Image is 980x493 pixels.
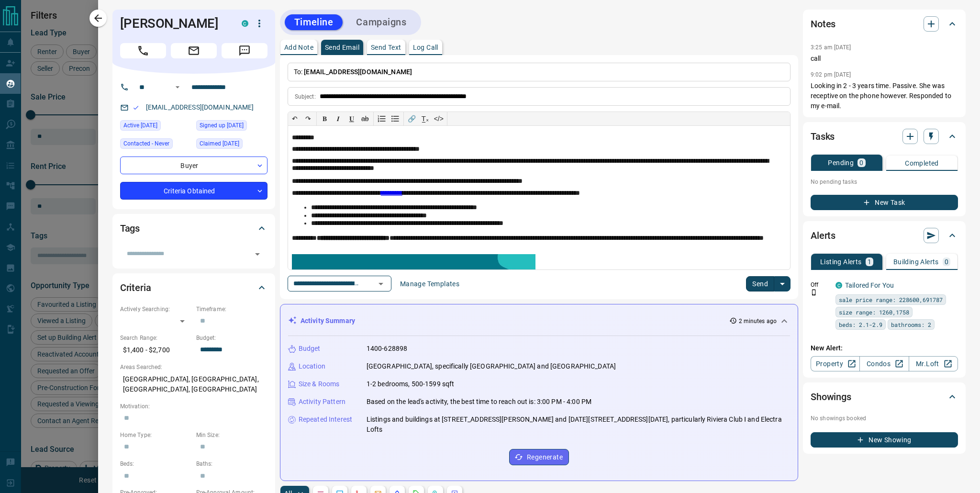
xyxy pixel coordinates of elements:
[811,195,958,210] button: New Task
[292,254,535,361] img: enhanced_demo.jpg
[196,334,267,342] p: Budget:
[120,305,191,314] p: Actively Searching:
[222,43,267,58] span: Message
[284,44,313,51] p: Add Note
[288,63,791,81] p: To:
[367,397,591,407] p: Based on the lead's activity, the best time to reach out is: 3:00 PM - 4:00 PM
[120,276,267,299] div: Criteria
[811,125,958,148] div: Tasks
[120,402,267,411] p: Motivation:
[367,361,616,371] p: [GEOGRAPHIC_DATA], specifically [GEOGRAPHIC_DATA] and [GEOGRAPHIC_DATA]
[811,356,860,371] a: Property
[371,44,401,51] p: Send Text
[835,282,842,289] div: condos.ca
[349,115,354,123] span: 𝐔
[945,258,948,265] p: 0
[811,12,958,35] div: Notes
[746,276,791,291] div: split button
[432,112,445,125] button: </>
[285,14,343,30] button: Timeline
[120,459,191,468] p: Beds:
[811,71,851,78] p: 9:02 pm [DATE]
[251,247,264,261] button: Open
[299,361,325,371] p: Location
[299,344,321,354] p: Budget
[120,157,267,174] div: Buyer
[905,160,939,167] p: Completed
[120,371,267,397] p: [GEOGRAPHIC_DATA], [GEOGRAPHIC_DATA], [GEOGRAPHIC_DATA], [GEOGRAPHIC_DATA]
[200,139,239,148] span: Claimed [DATE]
[123,139,169,148] span: Contacted - Never
[419,112,432,125] button: T̲ₓ
[367,379,455,389] p: 1-2 bedrooms, 500-1599 sqft
[301,112,315,125] button: ↷
[845,281,894,289] a: Tailored For You
[123,121,157,130] span: Active [DATE]
[304,68,412,76] span: [EMAIL_ADDRESS][DOMAIN_NAME]
[509,449,569,465] button: Regenerate
[389,112,402,125] button: Bullet list
[811,54,958,64] p: call
[171,43,217,58] span: Email
[120,43,166,58] span: Call
[288,312,790,330] div: Activity Summary2 minutes ago
[811,44,851,51] p: 3:25 am [DATE]
[120,334,191,342] p: Search Range:
[133,104,139,111] svg: Email Valid
[146,103,254,111] a: [EMAIL_ADDRESS][DOMAIN_NAME]
[811,81,958,111] p: Looking in 2 - 3 years time. Passive. She was receptive on the phone however. Responded to my e-m...
[120,363,267,371] p: Areas Searched:
[868,258,871,265] p: 1
[295,92,316,101] p: Subject:
[120,342,191,358] p: $1,400 - $2,700
[242,20,248,27] div: condos.ca
[811,389,851,404] h2: Showings
[891,320,931,329] span: bathrooms: 2
[196,305,267,314] p: Timeframe:
[811,16,835,32] h2: Notes
[893,258,939,265] p: Building Alerts
[909,356,958,371] a: Mr.Loft
[811,280,830,289] p: Off
[172,81,183,93] button: Open
[820,258,862,265] p: Listing Alerts
[358,112,372,125] button: ab
[811,414,958,423] p: No showings booked
[120,431,191,439] p: Home Type:
[196,120,267,134] div: Mon Mar 27 2017
[346,14,416,30] button: Campaigns
[200,121,244,130] span: Signed up [DATE]
[367,344,407,354] p: 1400-628898
[413,44,438,51] p: Log Call
[325,44,359,51] p: Send Email
[811,175,958,189] p: No pending tasks
[120,182,267,200] div: Criteria Obtained
[739,317,777,325] p: 2 minutes ago
[811,129,835,144] h2: Tasks
[375,112,389,125] button: Numbered list
[811,343,958,353] p: New Alert:
[361,115,369,123] s: ab
[196,459,267,468] p: Baths:
[394,276,465,291] button: Manage Templates
[299,415,352,425] p: Repeated Interest
[120,280,151,295] h2: Criteria
[345,112,358,125] button: 𝐔
[811,432,958,448] button: New Showing
[301,316,355,326] p: Activity Summary
[811,228,835,243] h2: Alerts
[405,112,419,125] button: 🔗
[318,112,332,125] button: 𝐁
[120,221,140,236] h2: Tags
[120,120,191,134] div: Tue Feb 25 2025
[839,307,909,317] span: size range: 1260,1758
[839,320,882,329] span: beds: 2.1-2.9
[374,277,388,291] button: Open
[120,16,227,31] h1: [PERSON_NAME]
[859,159,863,166] p: 0
[120,217,267,240] div: Tags
[839,295,943,304] span: sale price range: 228600,691787
[746,276,774,291] button: Send
[811,385,958,408] div: Showings
[299,379,340,389] p: Size & Rooms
